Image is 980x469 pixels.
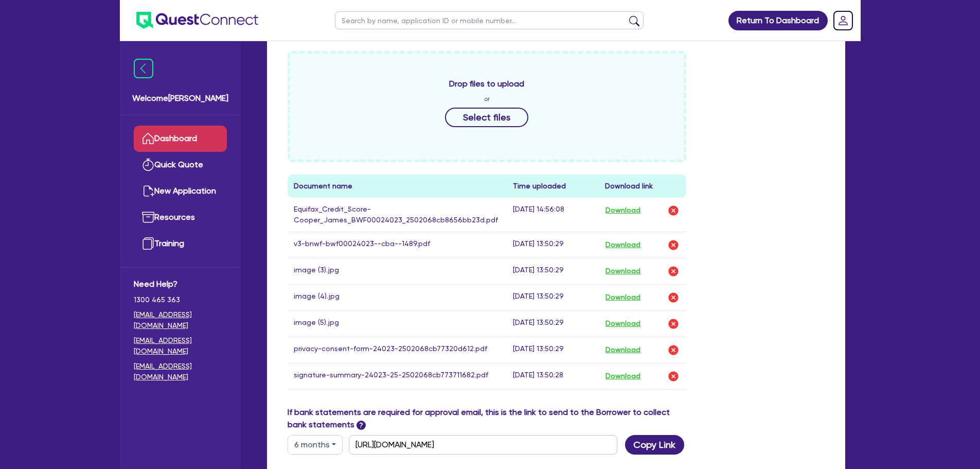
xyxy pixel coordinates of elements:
button: Download [605,317,641,331]
img: delete-icon [667,265,680,277]
a: [EMAIL_ADDRESS][DOMAIN_NAME] [134,335,227,357]
a: New Application [134,178,227,204]
td: privacy-consent-form-24023-2502068cb77320d612.pdf [288,337,507,363]
th: Download link [599,175,686,198]
span: Drop files to upload [449,78,524,90]
img: training [142,237,154,250]
img: delete-icon [667,370,680,383]
td: Equifax_Credit_Score-Cooper_James_BWF00024023_2502068cb8656bb23d.pdf [288,198,507,232]
td: v3-bnwf-bwf00024023--cba--1489.pdf [288,232,507,258]
img: quick-quote [142,159,154,171]
span: or [484,94,490,103]
img: delete-icon [667,344,680,356]
td: [DATE] 13:50:29 [507,284,599,310]
td: [DATE] 14:56:08 [507,198,599,232]
span: 1300 465 363 [134,294,227,305]
a: Return To Dashboard [728,11,828,30]
img: delete-icon [667,291,680,304]
th: Time uploaded [507,175,599,198]
a: [EMAIL_ADDRESS][DOMAIN_NAME] [134,361,227,383]
img: icon-menu-close [134,59,153,78]
a: Dropdown toggle [830,7,857,34]
td: image (5).jpg [288,310,507,337]
td: signature-summary-24023-25-2502068cb773711682.pdf [288,363,507,389]
a: Dashboard [134,126,227,152]
input: Search by name, application ID or mobile number... [335,11,644,29]
a: Training [134,231,227,257]
img: delete-icon [667,239,680,251]
td: [DATE] 13:50:29 [507,258,599,284]
td: [DATE] 13:50:29 [507,310,599,337]
span: Welcome [PERSON_NAME] [132,92,228,105]
button: Download [605,204,641,217]
a: Quick Quote [134,152,227,178]
td: image (3).jpg [288,258,507,284]
button: Download [605,265,641,278]
img: resources [142,211,154,223]
td: [DATE] 13:50:29 [507,337,599,363]
button: Download [605,343,641,357]
td: [DATE] 13:50:28 [507,363,599,389]
img: quest-connect-logo-blue [136,12,258,29]
button: Copy Link [625,435,684,455]
label: If bank statements are required for approval email, this is the link to send to the Borrower to c... [288,406,687,431]
span: Need Help? [134,278,227,290]
img: delete-icon [667,204,680,217]
button: Download [605,291,641,304]
a: [EMAIL_ADDRESS][DOMAIN_NAME] [134,309,227,331]
a: Resources [134,204,227,231]
th: Document name [288,175,507,198]
img: new-application [142,185,154,197]
td: image (4).jpg [288,284,507,310]
img: delete-icon [667,318,680,330]
button: Select files [445,108,528,127]
button: Download [605,238,641,252]
td: [DATE] 13:50:29 [507,232,599,258]
span: ? [357,421,366,430]
button: Download [605,370,641,383]
button: Dropdown toggle [288,435,343,455]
